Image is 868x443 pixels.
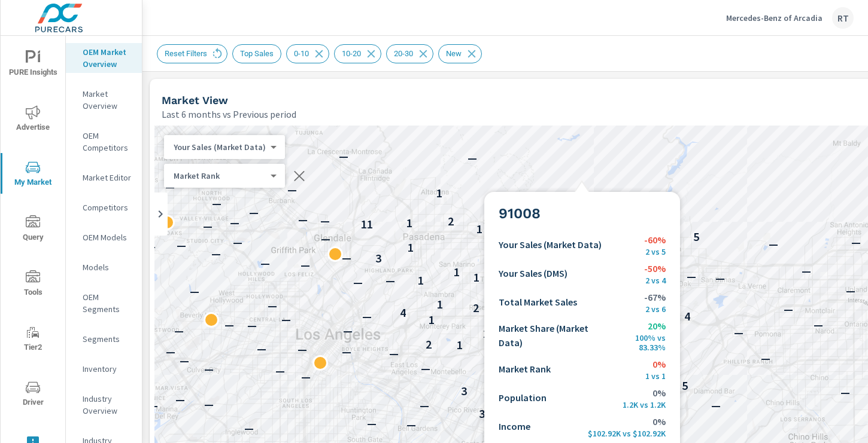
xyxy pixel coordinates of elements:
p: — [287,182,297,197]
p: 3 [509,345,515,359]
p: — [687,269,696,283]
p: 2 [448,214,454,228]
span: 20-30 [387,49,420,58]
p: 2 [483,326,489,341]
p: Market Editor [83,172,132,184]
p: — [386,273,395,288]
div: OEM Competitors [66,127,142,157]
p: — [468,151,477,165]
p: — [342,344,351,359]
p: — [321,231,330,246]
span: My Market [4,160,62,190]
p: OEM Competitors [83,130,132,154]
p: 1 [526,251,532,265]
p: — [298,342,307,356]
p: 2 [605,319,611,333]
p: 1 [437,297,443,311]
p: — [715,271,725,285]
p: — [802,264,811,278]
div: Industry Overview [66,390,142,420]
p: Market Overview [83,88,132,112]
div: RT [832,7,854,29]
div: Market Editor [66,169,142,187]
p: 3 [461,384,467,398]
p: 1 [457,338,463,352]
p: — [711,398,721,413]
div: Inventory [66,360,142,378]
p: — [840,385,850,399]
div: Segments [66,330,142,348]
p: 1 [510,284,516,298]
p: — [301,369,311,384]
div: OEM Models [66,228,142,246]
span: New [439,49,469,58]
p: 11 [361,217,373,231]
span: Reset Filters [157,49,214,58]
p: — [281,312,291,326]
p: 1 [418,273,424,288]
div: 0-10 [286,44,329,63]
p: — [530,389,539,403]
p: 3 [652,303,658,317]
p: — [814,317,823,332]
p: 1 [406,216,412,230]
p: 3 [644,366,650,381]
p: — [851,235,861,249]
p: 2 [631,247,637,261]
p: — [275,363,285,378]
div: Market Overview [66,85,142,115]
span: Tools [4,270,62,300]
p: — [204,362,214,376]
span: Query [4,215,62,245]
p: 2 [473,301,479,315]
p: 2 [542,318,548,332]
p: 2 [426,337,432,352]
p: — [420,398,429,413]
p: — [260,256,270,270]
p: — [175,392,185,407]
div: Models [66,258,142,276]
p: — [343,323,353,338]
p: — [421,361,430,375]
span: PURE Insights [4,50,62,80]
p: — [204,397,214,411]
p: — [298,212,308,227]
p: — [761,351,770,365]
p: OEM Market Overview [83,46,132,70]
p: 5 [693,230,699,244]
p: 3 [375,251,381,265]
p: 2 [559,347,564,361]
p: 4 [400,305,406,320]
p: 2 [528,426,534,440]
p: Segments [83,333,132,345]
span: 0-10 [287,49,316,58]
span: Top Sales [233,49,281,58]
p: Your Sales (Market Data) [174,142,266,152]
div: OEM Segments [66,288,142,318]
p: — [846,283,855,298]
p: Mercedes-Benz of Arcadia [726,13,823,23]
p: 1 [477,222,482,236]
p: OEM Segments [83,291,132,315]
p: — [367,416,377,430]
span: Advertise [4,105,62,135]
p: Models [83,261,132,273]
p: 3 [613,362,619,376]
p: Inventory [83,363,132,375]
div: 10-20 [334,44,381,63]
p: — [174,323,184,338]
p: 1 [511,261,517,275]
p: Last 6 months vs Previous period [162,107,296,121]
p: — [177,238,186,252]
p: — [406,417,416,432]
p: Industry Overview [83,393,132,417]
p: 5 [682,378,688,393]
p: — [633,291,643,305]
p: — [784,302,793,316]
p: — [353,275,363,289]
p: — [734,325,743,340]
p: 2 [652,327,658,341]
div: Reset Filters [157,44,227,63]
p: — [211,246,221,261]
p: 4 [684,309,690,323]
